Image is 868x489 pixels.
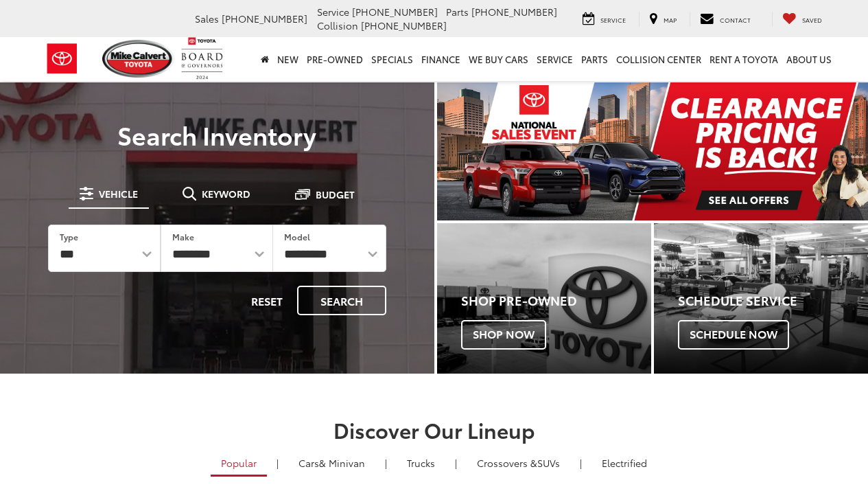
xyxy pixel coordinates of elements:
[577,37,612,81] a: Parts
[367,37,417,81] a: Specials
[471,5,557,19] span: [PHONE_NUMBER]
[284,231,310,242] label: Model
[664,15,677,24] span: Map
[437,223,651,374] div: Toyota
[467,451,570,475] a: SUVs
[297,286,386,315] button: Search
[802,15,822,24] span: Saved
[678,320,789,349] span: Schedule Now
[222,12,307,25] span: [PHONE_NUMBER]
[43,418,825,441] h2: Discover Our Lineup
[303,37,367,81] a: Pre-Owned
[273,456,282,470] li: |
[382,456,390,470] li: |
[317,19,358,32] span: Collision
[102,40,175,78] img: Mike Calvert Toyota
[397,451,445,475] a: Trucks
[195,12,219,25] span: Sales
[532,37,577,81] a: Service
[36,36,88,81] img: Toyota
[202,189,250,198] span: Keyword
[99,189,138,198] span: Vehicle
[417,37,465,81] a: Finance
[288,451,375,475] a: Cars
[720,15,751,24] span: Contact
[361,19,447,32] span: [PHONE_NUMBER]
[782,37,836,81] a: About Us
[572,12,636,27] a: Service
[451,456,460,470] li: |
[316,190,355,199] span: Budget
[257,37,273,81] a: Home
[319,456,365,470] span: & Minivan
[446,5,469,19] span: Parts
[591,451,657,475] a: Electrified
[477,456,537,470] span: Crossovers &
[273,37,303,81] a: New
[465,37,532,81] a: WE BUY CARS
[690,12,761,27] a: Contact
[705,37,782,81] a: Rent a Toyota
[317,5,349,19] span: Service
[600,15,626,24] span: Service
[678,294,868,308] h4: Schedule Service
[172,231,194,242] label: Make
[772,12,832,27] a: My Saved Vehicles
[437,223,651,374] a: Shop Pre-Owned Shop Now
[654,223,868,374] a: Schedule Service Schedule Now
[211,451,267,477] a: Popular
[29,121,406,148] h3: Search Inventory
[576,456,585,470] li: |
[352,5,438,19] span: [PHONE_NUMBER]
[639,12,687,27] a: Map
[461,320,546,349] span: Shop Now
[239,286,294,315] button: Reset
[60,231,78,242] label: Type
[654,223,868,374] div: Toyota
[612,37,705,81] a: Collision Center
[461,294,651,308] h4: Shop Pre-Owned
